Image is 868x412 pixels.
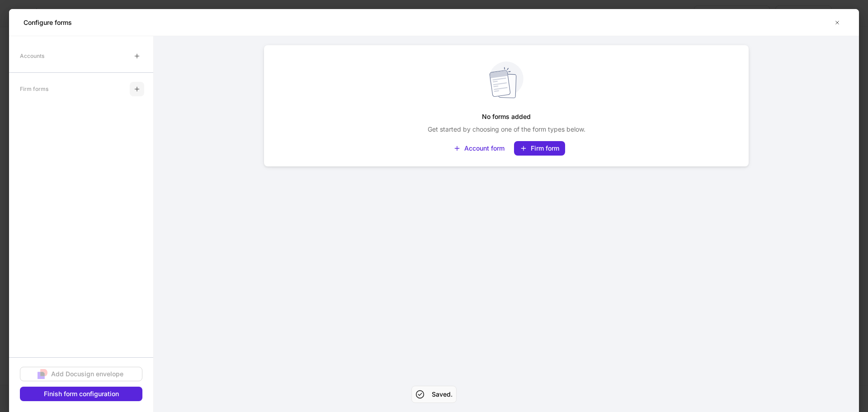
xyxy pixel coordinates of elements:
[428,125,585,134] p: Get started by choosing one of the form types below.
[24,18,72,27] h5: Configure forms
[44,389,119,398] div: Finish form configuration
[51,369,123,379] div: Add Docusign envelope
[482,109,531,125] h5: No forms added
[514,141,565,156] button: Firm form
[20,48,44,64] div: Accounts
[531,144,559,153] div: Firm form
[448,141,510,156] button: Account form
[20,387,142,401] button: Finish form configuration
[464,144,505,153] div: Account form
[20,81,48,97] div: Firm forms
[20,367,142,381] button: Add Docusign envelope
[432,390,453,399] h5: Saved.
